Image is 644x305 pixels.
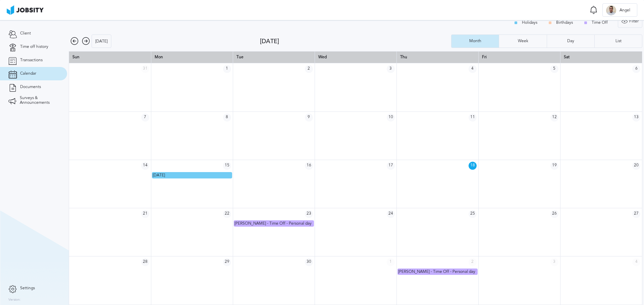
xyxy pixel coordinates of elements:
span: 29 [223,258,231,266]
span: Mon [155,55,163,59]
span: 14 [141,162,149,170]
span: 23 [305,210,313,218]
span: Transactions [20,58,43,63]
span: 4 [632,258,640,266]
label: Version: [8,298,21,302]
span: 3 [550,258,558,266]
span: 9 [305,113,313,122]
img: ab4bad089aa723f57921c736e9817d99.png [7,5,44,15]
span: 15 [223,162,231,170]
span: 18 [469,162,477,170]
span: Thu [400,55,407,59]
span: 16 [305,162,313,170]
div: Week [515,39,532,44]
button: Day [547,34,594,48]
span: 31 [141,65,149,73]
span: Sat [564,55,570,59]
span: 20 [632,162,640,170]
span: Tue [236,55,244,59]
span: 17 [387,162,395,170]
span: 12 [550,113,558,122]
button: List [594,34,642,48]
span: 5 [550,65,558,73]
span: 19 [550,162,558,170]
div: A [606,5,616,15]
span: 27 [632,210,640,218]
div: [DATE] [92,35,111,48]
span: Angel [616,8,634,13]
button: Week [499,34,546,48]
span: Documents [20,85,41,89]
span: [DATE] [153,173,165,177]
span: [PERSON_NAME] - Time Off - Personal day [234,221,312,226]
span: Calendar [20,71,36,76]
span: Time off history [20,45,48,49]
span: [PERSON_NAME] - Time Off - Personal day [398,269,475,274]
span: 24 [387,210,395,218]
div: Filter [618,15,642,28]
span: 7 [141,113,149,122]
span: Fri [482,55,487,59]
span: 10 [387,113,395,122]
span: Wed [318,55,327,59]
span: 13 [632,113,640,122]
span: 28 [141,258,149,266]
div: Day [564,39,578,44]
div: [DATE] [260,38,451,45]
button: [DATE] [92,34,111,48]
span: 1 [387,258,395,266]
span: 11 [469,113,477,122]
span: 3 [387,65,395,73]
span: 25 [469,210,477,218]
span: 21 [141,210,149,218]
span: 6 [632,65,640,73]
span: Sun [72,55,79,59]
button: Filter [618,14,642,28]
span: Surveys & Announcements [20,96,59,105]
span: 2 [305,65,313,73]
span: Client [20,31,31,36]
span: 2 [469,258,477,266]
span: 4 [469,65,477,73]
span: 22 [223,210,231,218]
button: Month [451,34,499,48]
span: 26 [550,210,558,218]
span: Settings [20,286,35,291]
button: AAngel [602,3,637,17]
div: List [612,39,625,44]
span: 8 [223,113,231,122]
span: 1 [223,65,231,73]
div: Month [466,39,485,44]
span: 30 [305,258,313,266]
